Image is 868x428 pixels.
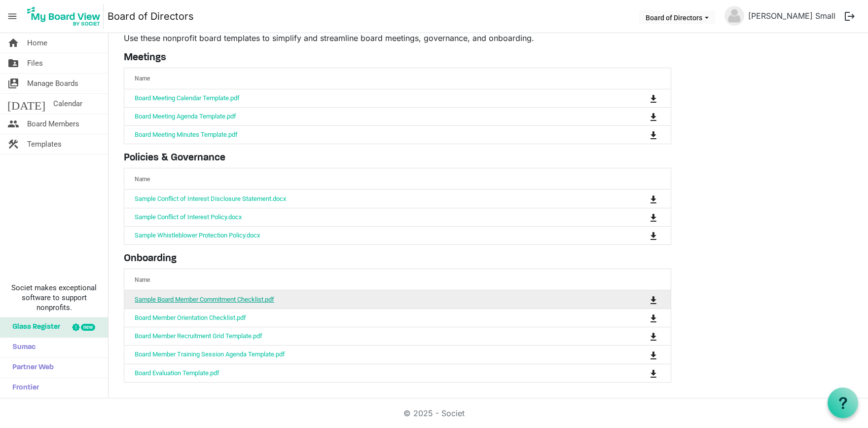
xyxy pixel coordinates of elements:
[124,152,671,164] h5: Policies & Governance
[647,192,660,205] button: Download
[7,74,19,93] span: switch_account
[744,6,839,26] a: [PERSON_NAME] Small
[7,114,19,134] span: people
[108,6,194,26] a: Board of Directors
[124,327,609,345] td: Board Member Recruitment Grid Template.pdf is template cell column header Name
[724,6,744,26] img: no-profile-picture.svg
[647,210,660,224] button: Download
[135,131,238,138] a: Board Meeting Minutes Template.pdf
[27,53,43,73] span: Files
[647,110,660,123] button: Download
[124,52,671,64] h5: Meetings
[124,190,609,207] td: Sample Conflict of Interest Disclosure Statement.docx is template cell column header Name
[135,232,260,239] a: Sample Whistleblower Protection Policy.docx
[124,290,609,308] td: Sample Board Member Commitment Checklist.pdf is template cell column header Name
[3,7,22,26] span: menu
[609,125,671,144] td: is Command column column header
[647,329,660,343] button: Download
[124,226,609,244] td: Sample Whistleblower Protection Policy.docx is template cell column header Name
[647,128,660,142] button: Download
[135,332,262,340] a: Board Member Recruitment Grid Template.pdf
[7,134,19,154] span: construction
[135,176,150,183] span: Name
[124,309,609,327] td: Board Member Orientation Checklist.pdf is template cell column header Name
[609,364,671,382] td: is Command column column header
[7,94,45,114] span: [DATE]
[609,309,671,327] td: is Command column column header
[647,366,660,380] button: Download
[27,74,78,93] span: Manage Boards
[135,75,150,82] span: Name
[124,107,609,125] td: Board Meeting Agenda Template.pdf is template cell column header Name
[24,4,104,29] img: My Board View Logo
[124,32,671,44] p: Use these nonprofit board templates to simplify and streamline board meetings, governance, and on...
[647,229,660,242] button: Download
[609,226,671,244] td: is Command column column header
[124,208,609,226] td: Sample Conflict of Interest Policy.docx is template cell column header Name
[135,276,150,283] span: Name
[609,290,671,308] td: is Command column column header
[135,94,240,102] a: Board Meeting Calendar Template.pdf
[53,94,82,114] span: Calendar
[27,33,47,53] span: Home
[135,369,219,377] a: Board Evaluation Template.pdf
[403,408,465,418] a: © 2025 - Societ
[7,338,36,357] span: Sumac
[124,253,671,265] h5: Onboarding
[609,327,671,345] td: is Command column column header
[135,113,236,120] a: Board Meeting Agenda Template.pdf
[135,213,242,221] a: Sample Conflict of Interest Policy.docx
[609,208,671,226] td: is Command column column header
[135,314,246,321] a: Board Member Orientation Checklist.pdf
[135,296,274,303] a: Sample Board Member Commitment Checklist.pdf
[7,358,54,378] span: Partner Web
[135,195,286,202] a: Sample Conflict of Interest Disclosure Statement.docx
[24,4,108,29] a: My Board View Logo
[839,6,860,27] button: logout
[609,89,671,107] td: is Command column column header
[4,283,104,312] span: Societ makes exceptional software to support nonprofits.
[609,345,671,363] td: is Command column column header
[27,134,62,154] span: Templates
[647,311,660,325] button: Download
[647,292,660,306] button: Download
[124,125,609,144] td: Board Meeting Minutes Template.pdf is template cell column header Name
[639,10,715,24] button: Board of Directors dropdownbutton
[7,33,19,53] span: home
[7,378,39,398] span: Frontier
[7,53,19,73] span: folder_shared
[124,89,609,107] td: Board Meeting Calendar Template.pdf is template cell column header Name
[609,107,671,125] td: is Command column column header
[124,345,609,363] td: Board Member Training Session Agenda Template.pdf is template cell column header Name
[124,364,609,382] td: Board Evaluation Template.pdf is template cell column header Name
[27,114,79,134] span: Board Members
[81,324,95,331] div: new
[647,348,660,361] button: Download
[647,91,660,105] button: Download
[135,350,285,358] a: Board Member Training Session Agenda Template.pdf
[7,317,60,337] span: Glass Register
[609,190,671,207] td: is Command column column header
